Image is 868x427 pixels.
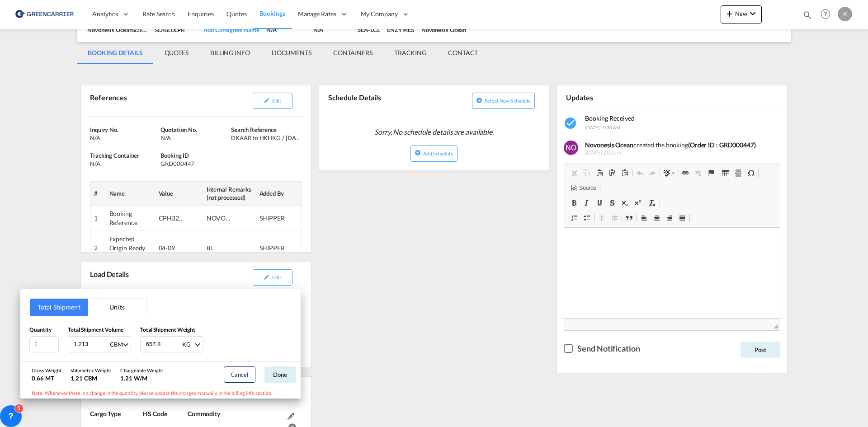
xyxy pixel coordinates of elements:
[9,9,207,19] body: Editor, editor6
[29,336,59,352] input: Qty
[88,299,146,316] button: Units
[182,341,191,348] div: KG
[264,366,296,383] button: Done
[120,367,163,374] div: Chargeable Weight
[30,299,88,316] button: Total Shipment
[110,341,123,348] div: CBM
[120,374,163,382] div: 1.21 W/M
[32,374,61,382] div: 0.66 MT
[145,337,181,352] input: Enter weight
[20,387,301,399] div: Note: Whenever there is a change in the quantity, please update the charges manually in the billi...
[73,337,109,352] input: Enter volume
[71,374,111,382] div: 1.21 CBM
[68,326,123,333] span: Total Shipment Volume
[140,326,195,333] span: Total Shipment Weight
[224,366,255,383] button: Cancel
[71,367,111,374] div: Volumetric Weight
[29,326,52,333] span: Quantity
[32,367,61,374] div: Gross Weight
